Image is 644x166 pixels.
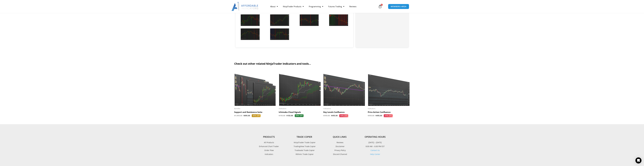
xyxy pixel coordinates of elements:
a: Help Center [370,153,380,155]
img: First Touch Signals - ES 5 Minute | Affordable Indicators – NinjaTrader [329,14,348,26]
bdi: 1,495.00 [234,114,242,117]
span: Indicators [279,108,321,110]
span: 20% OFF [295,114,303,117]
span: $ [331,114,332,117]
img: Price Action Confluence 2 | Affordable Indicators – NinjaTrader [368,70,410,106]
p: [DATE] – [DATE] [357,141,393,144]
span: Privacy Policy [334,149,346,152]
a: MEMBERS AREA [388,4,409,9]
div: Open Intercom Messenger [635,157,641,163]
a: Futures Trading [326,4,347,9]
img: First Touch Signals - CL 2 Minute | Affordable Indicators – NinjaTrader [300,14,319,26]
span: Enhanced Chart Trader [259,145,279,148]
img: Ichimuku | Affordable Indicators – NinjaTrader [279,70,321,106]
a: Indicators [251,153,287,156]
span: All Products [264,141,274,144]
span: 0 [381,4,383,6]
h4: Products [251,136,287,138]
span: NinjaTrader Trade Copier [293,141,315,144]
span: Reviews [336,141,343,144]
span: $ [243,114,244,117]
a: Tradovate Trade Copier [287,149,322,152]
span: Disclaimer [335,145,345,148]
h2: Key Levels Confluence [323,111,365,113]
a: Enhanced Chart Trader [251,145,287,148]
bdi: 155.00 [286,114,293,117]
a: Ichimoku Cloud Signals [279,111,321,114]
h2: Price Action Confluence [368,111,410,113]
bdi: 195.00 [279,114,285,117]
span: $ [376,114,377,117]
span: Indicators [265,153,273,156]
span: MEMBERS AREA [391,6,406,7]
bdi: 995.00 [323,114,330,117]
a: NinjaTrader Trade Copier [287,141,322,144]
a: Key Levels Confluence [323,111,365,114]
span: $ [286,114,287,117]
a: 0 [374,3,386,10]
span: $ [368,114,369,117]
a: About [268,4,280,9]
img: Support and Resistance Suite 1 | Affordable Indicators – NinjaTrader [234,70,276,106]
span: Bundles [234,108,276,110]
img: First Touch Signals - NQ 20 Renko | Affordable Indicators – NinjaTrader [270,14,289,26]
a: Programming [306,4,326,9]
a: Price Action Confluence [368,111,410,114]
span: Order Flow [264,149,274,152]
bdi: 495.00 [331,114,338,117]
a: Reviews [347,4,359,9]
h2: Ichimoku Cloud Signals [279,111,321,113]
bdi: 895.00 [243,114,250,117]
h2: Support and Resistance Suite [234,111,276,113]
span: $ [323,114,324,117]
span: Rithmic Trade Copier [295,153,314,156]
a: Discord Channel [322,153,357,156]
img: First Touch Signals - ES 10 Range | Affordable Indicators – NinjaTrader [270,28,289,40]
a: Support and Resistance Suite [234,111,276,114]
h2: Check out other related NinjaTrader indicators and tools... [234,62,410,65]
a: Privacy Policy [322,149,357,152]
span: 50% OFF [384,114,393,117]
a: All Products [251,141,287,144]
img: Key Levels 1 | Affordable Indicators – NinjaTrader [323,70,365,106]
a: Contact Us [371,149,380,151]
span: $ [234,114,235,117]
a: Order Flow [251,149,287,152]
h4: Quick Links [322,136,357,138]
h4: Trade Copier [287,136,322,138]
img: First Touch Signals - NQ 1 Minute | Affordable Indicators – NinjaTrader [241,14,260,26]
bdi: 995.00 [368,114,374,117]
span: 40% OFF [252,114,261,117]
img: First Touch Signals - CL 5000 Volume | Affordable Indicators – NinjaTrader [241,28,260,40]
p: 8:00 AM – 6:00 PM EST [357,145,393,148]
h4: Operating Hours [357,136,393,138]
span: 50% OFF [339,114,348,117]
span: $ [279,114,280,117]
span: Discord Channel [332,153,347,156]
nav: Menu [268,4,378,9]
span: Indicators [323,108,365,110]
a: Disclaimer [322,145,357,148]
img: LogoAI | Affordable Indicators – NinjaTrader [231,2,259,11]
a: TradingView Trade Copier [287,145,322,148]
a: NinjaTrader Products [280,4,306,9]
span: Indicators [368,108,410,110]
a: Reviews [322,141,357,144]
bdi: 495.00 [376,114,382,117]
span: Tradovate Trade Copier [294,149,315,152]
span: TradingView Trade Copier [293,145,316,148]
a: Rithmic Trade Copier [287,153,322,156]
